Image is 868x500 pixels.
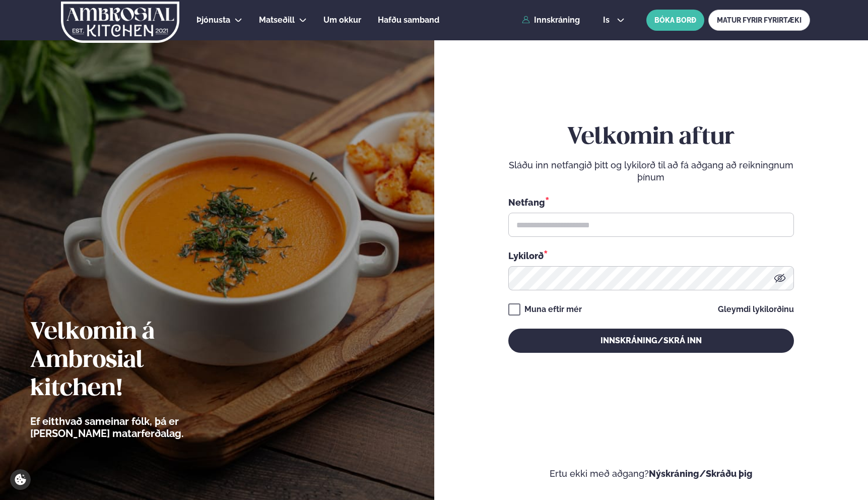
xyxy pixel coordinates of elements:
p: Ef eitthvað sameinar fólk, þá er [PERSON_NAME] matarferðalag. [30,415,239,440]
button: BÓKA BORÐ [646,10,704,31]
div: Netfang [508,196,794,209]
a: Nýskráning/Skráðu þig [649,468,753,479]
a: Matseðill [259,14,295,26]
h2: Velkomin aftur [508,123,794,152]
a: Cookie settings [10,469,31,490]
a: Þjónusta [196,14,230,26]
span: is [603,16,613,24]
span: Þjónusta [196,15,230,25]
h2: Velkomin á Ambrosial kitchen! [30,319,239,403]
a: Innskráning [522,16,580,25]
button: Innskráning/Skrá inn [508,329,794,353]
a: Hafðu samband [378,14,439,26]
span: Hafðu samband [378,15,439,25]
div: Lykilorð [508,249,794,262]
span: Um okkur [323,15,361,25]
p: Sláðu inn netfangið þitt og lykilorð til að fá aðgang að reikningnum þínum [508,159,794,183]
span: Matseðill [259,15,295,25]
button: is [595,16,633,24]
p: Ertu ekki með aðgang? [464,468,838,480]
a: MATUR FYRIR FYRIRTÆKI [708,10,810,31]
a: Gleymdi lykilorðinu [718,305,794,314]
a: Um okkur [323,14,361,26]
img: logo [60,2,180,43]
